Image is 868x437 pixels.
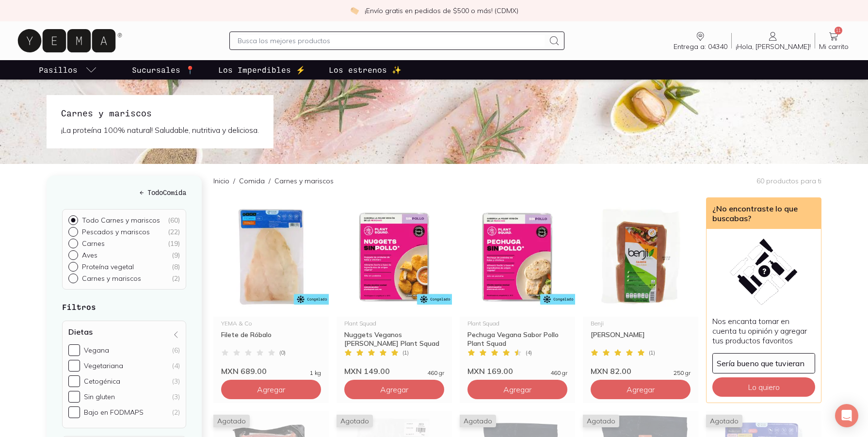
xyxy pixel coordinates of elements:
div: ( 22 ) [168,227,180,236]
div: ( 9 ) [172,251,180,259]
h1: Carnes y mariscos [61,107,259,119]
span: Agotado [706,415,742,427]
span: 1 kg [310,370,321,376]
a: Jamón vegano a base de gluten trigo, alto en proteína, libre de conservadores artificiales.Benji[... [583,197,698,376]
button: Agregar [591,380,691,399]
span: Agregar [627,385,655,394]
span: Agregar [380,385,408,394]
div: Benji [591,321,691,326]
div: YEMA & Co [221,321,321,326]
div: (6) [172,346,180,355]
a: pasillo-todos-link [37,60,99,80]
p: ¡Envío gratis en pedidos de $500 o más! (CDMX) [365,6,518,16]
p: Pescados y mariscos [82,227,150,236]
p: Los estrenos ✨ [329,64,402,76]
div: Nuggets Veganos [PERSON_NAME] Plant Squad [344,330,444,348]
span: 460 gr [550,370,567,376]
button: Lo quiero [712,377,815,397]
p: Todo Carnes y mariscos [82,216,160,225]
span: / [229,176,239,186]
input: Vegana(6) [68,344,80,356]
span: Agotado [213,415,250,427]
a: Filete de RóbaloYEMA & CoFilete de Róbalo(0)MXN 689.001 kg [213,197,329,376]
span: MXN 82.00 [591,366,631,376]
div: ( 2 ) [172,274,180,283]
span: ( 0 ) [279,350,286,356]
p: 60 productos para ti [756,177,821,185]
a: Pechuga Vegana Sabor Pollo Plant SquadPlant SquadPechuga Vegana Sabor Pollo Plant Squad(4)MXN 169... [460,197,575,376]
div: (2) [172,408,180,417]
button: Agregar [221,380,321,399]
input: Vegetariana(4) [68,360,80,372]
a: Comida [239,177,265,185]
a: ¡Hola, [PERSON_NAME]! [732,31,815,51]
div: ( 19 ) [168,239,180,248]
span: MXN 169.00 [467,366,513,376]
p: Carnes y mariscos [274,176,334,186]
img: Jamón vegano a base de gluten trigo, alto en proteína, libre de conservadores artificiales. [583,197,698,317]
a: Nuggets Veganos Sabor Pollo Plant SquadPlant SquadNuggets Veganos [PERSON_NAME] Plant Squad(1)MXN... [337,197,452,376]
div: (3) [172,377,180,386]
p: Carnes y mariscos [82,274,141,283]
p: ¡La proteína 100% natural! Saludable, nutritiva y deliciosa. [61,123,259,137]
div: Filete de Róbalo [221,330,321,348]
div: (3) [172,392,180,401]
span: Agregar [503,385,531,394]
input: Bajo en FODMAPS(2) [68,406,80,418]
div: Plant Squad [467,321,567,326]
h4: Dietas [68,327,93,337]
p: Pasillos [39,64,78,76]
div: Vegetariana [84,361,123,370]
a: Sucursales 📍 [130,60,197,80]
span: Entrega a: 04340 [674,42,727,51]
span: / [265,176,274,186]
div: ( 8 ) [172,262,180,271]
a: ← TodoComida [62,187,186,197]
div: Dietas [62,321,186,428]
a: Entrega a: 04340 [670,31,731,51]
span: 11 [835,27,842,34]
a: Los Imperdibles ⚡️ [216,60,307,80]
p: Proteína vegetal [82,262,134,271]
div: ( 60 ) [168,216,180,225]
div: Cetogénica [84,377,120,386]
span: ( 1 ) [402,350,409,356]
span: Agotado [583,415,619,427]
input: Cetogénica(3) [68,375,80,387]
div: Sin gluten [84,392,115,401]
div: [PERSON_NAME] [591,330,691,348]
img: check [350,6,359,15]
p: Aves [82,251,97,259]
p: Los Imperdibles ⚡️ [218,64,305,76]
span: ( 1 ) [649,350,655,356]
div: (4) [172,361,180,370]
a: 11Mi carrito [815,31,852,51]
span: Mi carrito [819,42,849,51]
strong: Filtros [62,302,96,311]
div: Plant Squad [344,321,444,326]
span: MXN 149.00 [344,366,390,376]
a: Inicio [213,177,229,185]
img: Nuggets Veganos Sabor Pollo Plant Squad [337,197,452,317]
span: Agregar [257,385,285,394]
img: Filete de Róbalo [213,197,329,317]
input: Busca los mejores productos [238,35,544,47]
span: Agotado [460,415,496,427]
p: Sucursales 📍 [132,64,195,76]
h5: ← Todo Comida [62,187,186,197]
span: Agotado [337,415,373,427]
span: 460 gr [427,370,444,376]
p: Carnes [82,239,105,248]
div: Bajo en FODMAPS [84,408,144,417]
span: ¡Hola, [PERSON_NAME]! [736,42,811,51]
div: Pechuga Vegana Sabor Pollo Plant Squad [467,330,567,348]
a: Los estrenos ✨ [327,60,403,80]
span: ( 4 ) [526,350,532,356]
div: Open Intercom Messenger [835,404,858,427]
div: Vegana [84,346,109,355]
p: Nos encanta tomar en cuenta tu opinión y agregar tus productos favoritos [712,316,815,345]
input: Sin gluten(3) [68,391,80,403]
button: Agregar [467,380,567,399]
span: MXN 689.00 [221,366,267,376]
button: Agregar [344,380,444,399]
